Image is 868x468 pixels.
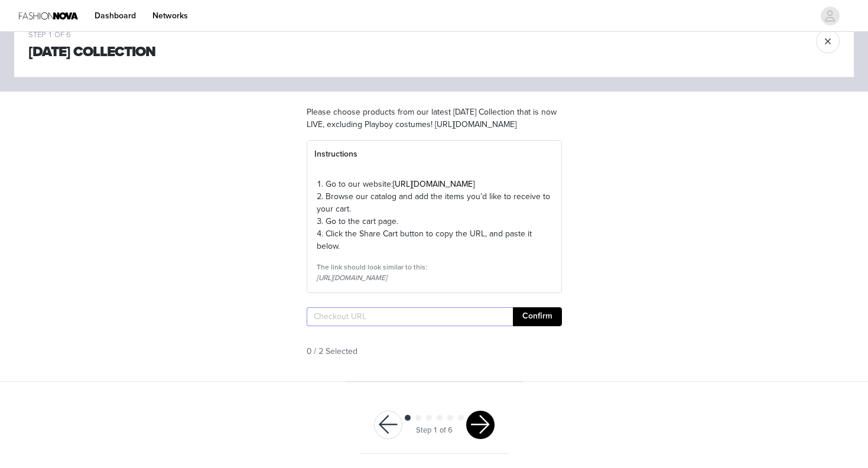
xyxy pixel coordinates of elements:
[824,6,836,25] div: avatar
[145,2,195,29] a: Networks
[307,141,561,168] div: Instructions
[317,272,552,283] div: [URL][DOMAIN_NAME]
[28,30,155,41] div: STEP 1 OF 6
[19,2,78,29] img: Fashion Nova Logo
[307,307,513,326] input: Checkout URL
[307,106,562,131] p: Please choose products from our latest [DATE] Collection that is now LIVE, excluding Playboy cost...
[317,178,552,190] p: 1. Go to our website:
[416,425,453,437] div: Step 1 of 6
[307,345,357,357] span: 0 / 2 Selected
[317,215,552,227] p: 3. Go to the cart page.
[317,262,552,272] div: The link should look similar to this:
[28,41,155,63] h1: [DATE] Collection
[393,179,474,189] a: [URL][DOMAIN_NAME]
[513,307,562,326] button: Confirm
[87,2,143,29] a: Dashboard
[317,227,552,252] p: 4. Click the Share Cart button to copy the URL, and paste it below.
[317,190,552,215] p: 2. Browse our catalog and add the items you’d like to receive to your cart.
